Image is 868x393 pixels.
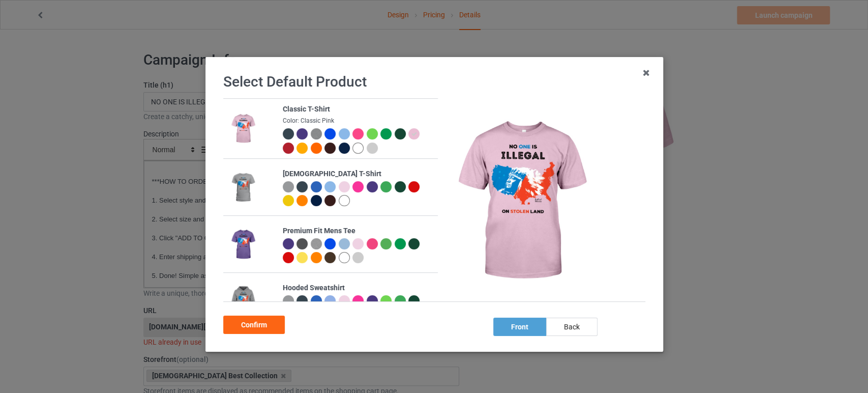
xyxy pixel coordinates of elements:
[282,104,432,115] div: Classic T-Shirt
[546,318,597,336] div: back
[282,226,432,236] div: Premium Fit Mens Tee
[223,73,645,91] h1: Select Default Product
[493,318,546,336] div: front
[310,238,321,249] img: heather_texture.png
[282,169,432,179] div: [DEMOGRAPHIC_DATA] T-Shirt
[310,128,321,139] img: heather_texture.png
[282,283,432,293] div: Hooded Sweatshirt
[282,117,432,125] div: Color: Classic Pink
[223,316,285,334] div: Confirm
